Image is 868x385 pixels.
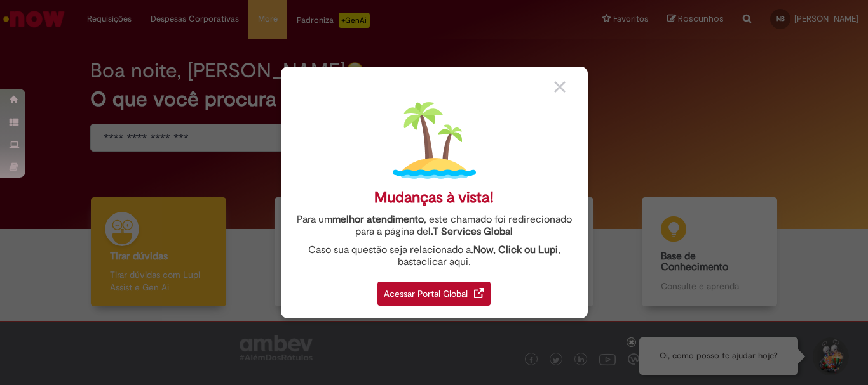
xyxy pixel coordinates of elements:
[428,218,513,238] a: I.T Services Global
[474,288,484,298] img: redirect_link.png
[290,244,578,268] div: Caso sua questão seja relacionado a , basta .
[290,214,578,238] div: Para um , este chamado foi redirecionado para a página de
[374,188,494,207] div: Mudanças à vista!
[554,81,566,93] img: close_button_grey.png
[377,275,491,306] a: Acessar Portal Global
[332,213,424,226] strong: melhor atendimento
[421,249,468,268] a: clicar aqui
[471,244,558,256] strong: .Now, Click ou Lupi
[393,99,476,182] img: island.png
[377,282,491,306] div: Acessar Portal Global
